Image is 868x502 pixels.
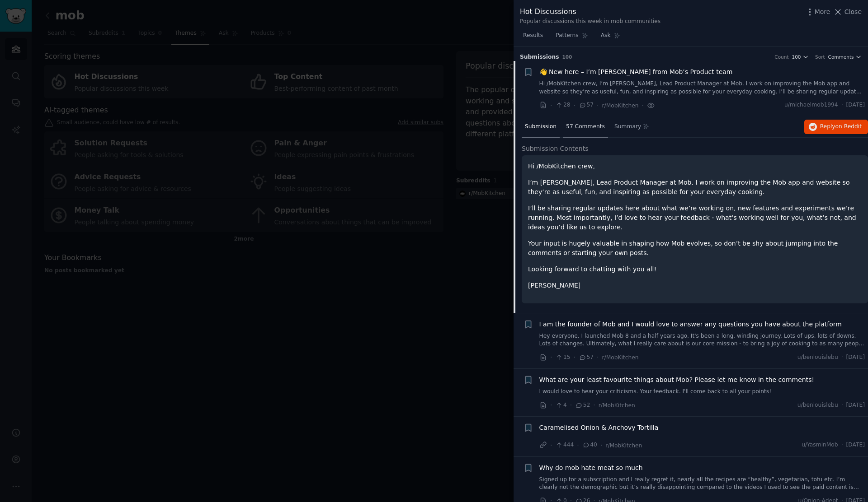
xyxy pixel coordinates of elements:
span: 4 [555,401,566,409]
span: Reply [820,123,862,131]
span: · [841,101,843,109]
span: Patterns [556,32,578,40]
div: Hot Discussions [520,6,660,18]
div: Popular discussions this week in mob communities [520,18,660,26]
span: Ask [601,32,611,40]
span: 40 [582,441,597,449]
span: r/MobKitchen [599,402,635,409]
span: u/michaelmob1994 [784,101,838,109]
span: u/benlouislebu [797,401,838,409]
span: 444 [555,441,574,449]
span: 52 [575,401,590,409]
a: Caramelised Onion & Anchovy Tortilla [539,423,659,432]
span: · [570,400,572,410]
span: · [841,353,843,362]
span: [DATE] [846,101,865,109]
span: r/MobKitchen [602,354,639,361]
span: · [574,353,576,362]
a: Hi /MobKitchen crew, I’m [PERSON_NAME], Lead Product Manager at Mob. I work on improving the Mob ... [539,80,865,96]
p: Looking forward to chatting with you all! [528,265,862,274]
p: I’m [PERSON_NAME], Lead Product Manager at Mob. I work on improving the Mob app and website so th... [528,178,862,197]
span: · [550,353,552,362]
span: · [577,441,579,450]
span: [DATE] [846,441,865,449]
span: · [593,400,595,410]
span: 100 [562,54,572,60]
span: Submission s [520,53,559,61]
a: 👋 New here – I’m [PERSON_NAME] from Mob’s Product team [539,67,733,77]
span: u/benlouislebu [797,353,838,362]
p: I’ll be sharing regular updates here about what we’re working on, new features and experiments we... [528,204,862,232]
span: Results [523,32,543,40]
a: Results [520,28,546,47]
span: Close [844,7,862,17]
a: Why do mob hate meat so much [539,463,643,473]
span: 15 [555,353,570,362]
span: Summary [614,123,641,131]
button: Replyon Reddit [804,120,868,134]
button: Comments [828,54,862,60]
span: More [815,7,830,17]
span: · [642,101,644,110]
span: · [597,353,599,362]
p: [PERSON_NAME] [528,281,862,290]
span: · [574,101,576,110]
div: Sort [815,54,825,60]
a: I would love to hear your criticisms. Your feedback. I'll come back to all your points! [539,388,865,396]
span: [DATE] [846,401,865,409]
a: Ask [598,28,623,47]
span: · [597,101,599,110]
span: r/MobKitchen [605,442,642,449]
span: [DATE] [846,353,865,362]
span: 28 [555,101,570,109]
a: Signed up for a subscription and I really regret it, nearly all the recipes are “healthy”, vegeta... [539,476,865,492]
span: r/MobKitchen [602,102,639,109]
button: More [805,7,830,17]
a: What are your least favourite things about Mob? Please let me know in the comments! [539,375,815,385]
span: · [550,441,552,450]
a: Hey everyone. I launched Mob 8 and a half years ago. It's been a long, winding journey. Lots of u... [539,332,865,348]
span: on Reddit [835,123,862,130]
a: I am the founder of Mob and I would love to answer any questions you have about the platform [539,320,842,329]
span: 100 [792,54,801,60]
span: Submission Contents [522,144,589,153]
span: · [550,101,552,110]
span: 57 [579,101,594,109]
button: Close [833,7,862,17]
p: Your input is hugely valuable in shaping how Mob evolves, so don’t be shy about jumping into the ... [528,239,862,258]
div: Count [774,54,788,60]
span: u/YasminMob [802,441,838,449]
span: Comments [828,54,854,60]
span: · [550,400,552,410]
span: · [841,401,843,409]
span: · [600,441,602,450]
span: 57 Comments [566,123,605,131]
a: Patterns [552,28,591,47]
span: Submission [525,123,557,131]
span: · [841,441,843,449]
button: 100 [792,54,809,60]
p: Hi /MobKitchen crew, [528,162,862,171]
span: 57 [579,353,594,362]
